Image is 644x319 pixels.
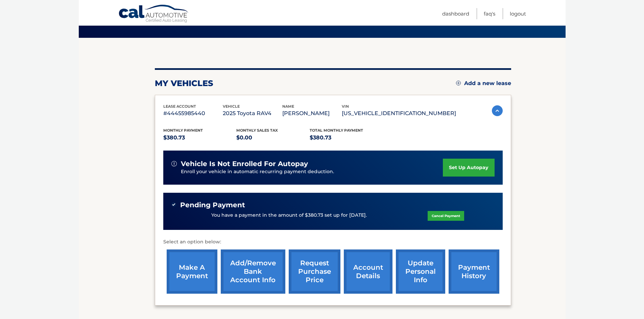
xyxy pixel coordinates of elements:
a: make a payment [167,249,217,294]
p: [US_VEHICLE_IDENTIFICATION_NUMBER] [342,109,456,118]
p: You have a payment in the amount of $380.73 set up for [DATE]. [211,212,367,219]
p: $380.73 [163,133,237,142]
img: add.svg [456,81,461,85]
span: name [282,104,294,109]
p: [PERSON_NAME] [282,109,342,118]
a: FAQ's [484,8,495,19]
span: vehicle is not enrolled for autopay [181,160,308,168]
p: #44455985440 [163,109,223,118]
a: Cal Automotive [118,4,189,24]
a: Dashboard [442,8,469,19]
span: Total Monthly Payment [310,128,363,133]
img: check-green.svg [171,202,176,207]
a: payment history [449,249,499,294]
span: Pending Payment [180,201,245,209]
p: Enroll your vehicle in automatic recurring payment deduction. [181,168,443,176]
a: set up autopay [443,159,494,177]
img: accordion-active.svg [492,105,503,116]
p: $0.00 [236,133,310,142]
p: 2025 Toyota RAV4 [223,109,282,118]
a: Add a new lease [456,80,511,87]
span: Monthly Payment [163,128,203,133]
span: vehicle [223,104,240,109]
span: vin [342,104,349,109]
span: lease account [163,104,196,109]
h2: my vehicles [155,78,213,88]
a: Cancel Payment [428,211,464,221]
img: alert-white.svg [171,161,177,166]
a: request purchase price [289,249,340,294]
p: $380.73 [310,133,383,142]
a: Add/Remove bank account info [221,249,285,294]
a: account details [344,249,392,294]
p: Select an option below: [163,238,503,246]
a: Logout [510,8,526,19]
span: Monthly sales Tax [236,128,278,133]
a: update personal info [396,249,445,294]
